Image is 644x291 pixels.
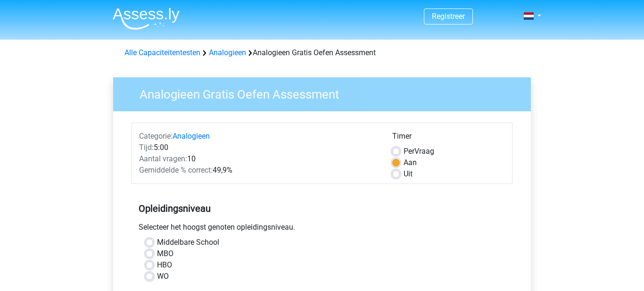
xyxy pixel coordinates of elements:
[132,222,512,237] div: Selecteer het hoogst genoten opleidingsniveau.
[404,157,417,168] label: Aan
[209,48,246,57] a: Analogieen
[139,143,154,152] span: Tijd:
[404,146,434,157] label: Vraag
[139,154,187,163] span: Aantal vragen:
[132,153,385,165] div: 10
[139,166,213,175] span: Gemiddelde % correct:
[157,259,172,271] label: HBO
[132,142,385,153] div: 5:00
[404,147,414,156] span: Per
[157,237,219,248] label: Middelbare School
[128,83,524,102] h3: Analogieen Gratis Oefen Assessment
[173,132,210,141] a: Analogieen
[404,168,413,180] label: Uit
[139,199,505,218] h5: Opleidingsniveau
[132,165,385,176] div: 49,9%
[157,271,169,282] label: WO
[139,132,173,141] span: Categorie:
[392,131,505,146] div: Timer
[432,12,465,21] a: Registreer
[121,47,523,58] div: Analogieen Gratis Oefen Assessment
[113,8,180,30] img: Assessly
[157,248,173,259] label: MBO
[124,48,200,57] a: Alle Capaciteitentesten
